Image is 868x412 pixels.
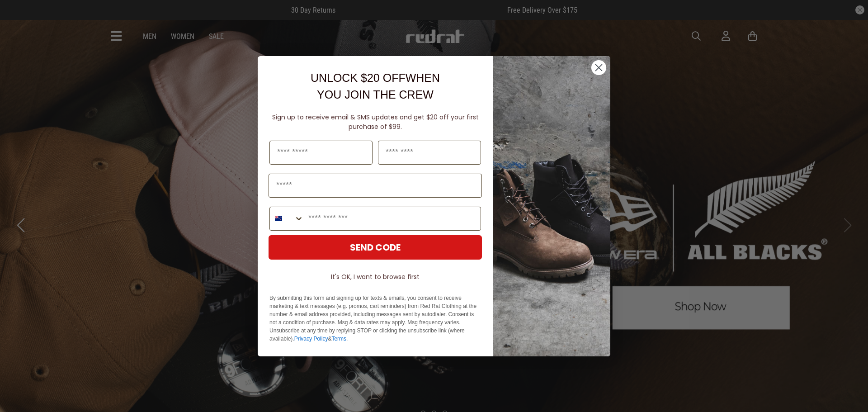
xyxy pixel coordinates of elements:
[272,113,479,131] span: Sign up to receive email & SMS updates and get $20 off your first purchase of $99.
[269,269,482,285] button: It's OK, I want to browse first
[406,71,440,84] span: WHEN
[7,4,34,31] button: Open LiveChat chat widget
[294,336,328,342] a: Privacy Policy
[493,56,610,356] img: f7662613-148e-4c88-9575-6c6b5b55a647.jpeg
[269,294,481,343] p: By submitting this form and signing up for texts & emails, you consent to receive marketing & tex...
[311,71,406,84] span: UNLOCK $20 OFF
[331,336,346,342] a: Terms
[591,60,607,76] button: Close dialog
[270,207,304,230] button: Search Countries
[317,88,434,101] span: YOU JOIN THE CREW
[269,141,373,165] input: First Name
[269,174,482,198] input: Email
[269,235,482,260] button: SEND CODE
[275,215,282,222] img: New Zealand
